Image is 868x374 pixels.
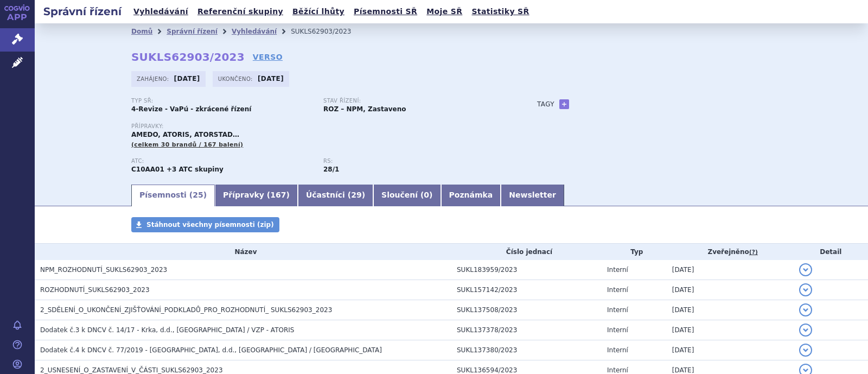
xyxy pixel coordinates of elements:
[799,324,812,337] button: detail
[131,105,251,113] strong: 4-Revize - VaPú - zkrácené řízení
[131,131,239,138] span: AMEDO, ATORIS, ATORSTAD…
[373,185,441,206] a: Sloučení (0)
[602,244,667,260] th: Typ
[799,283,812,296] button: detail
[667,280,794,300] td: [DATE]
[270,191,286,199] span: 167
[559,99,569,109] a: +
[258,75,284,83] strong: [DATE]
[451,260,602,280] td: SUKL183959/2023
[40,326,294,334] span: Dodatek č.3 k DNCV č. 14/17 - Krka, d.d., Novo mesto / VZP - ATORIS
[298,185,373,206] a: Účastníci (29)
[40,306,332,314] span: 2_SDĚLENÍ_O_UKONČENÍ_ZJIŠŤOVÁNÍ_PODKLADŮ_PRO_ROZHODNUTÍ_ SUKLS62903_2023
[130,4,192,19] a: Vyhledávání
[424,191,429,199] span: 0
[40,286,150,294] span: ROZHODNUTÍ_SUKLS62903_2023
[794,244,868,260] th: Detail
[194,4,286,19] a: Referenční skupiny
[667,300,794,320] td: [DATE]
[451,340,602,360] td: SUKL137380/2023
[215,185,298,206] a: Přípravky (167)
[137,74,171,83] span: Zahájeno:
[35,244,451,260] th: Název
[423,4,465,19] a: Moje SŘ
[253,52,283,62] a: VERSO
[451,320,602,340] td: SUKL137378/2023
[607,306,628,314] span: Interní
[667,320,794,340] td: [DATE]
[40,346,382,354] span: Dodatek č.4 k DNCV č. 77/2019 - Krka, d.d., Novo mesto / VZP - SORVASTA
[323,105,406,113] strong: ROZ – NPM, Zastaveno
[131,166,164,173] strong: SIMVASTATIN
[291,23,365,40] li: SUKLS62903/2023
[799,263,812,276] button: detail
[451,300,602,320] td: SUKL137508/2023
[451,280,602,300] td: SUKL157142/2023
[131,185,215,206] a: Písemnosti (25)
[537,98,554,111] h3: Tagy
[131,141,243,148] span: (celkem 30 brandů / 167 balení)
[131,98,312,104] p: Typ SŘ:
[131,158,312,164] p: ATC:
[40,366,223,374] span: 2_USNESENÍ_O_ZASTAVENÍ_V_ČÁSTI_SUKLS62903_2023
[131,217,279,232] a: Stáhnout všechny písemnosti (zip)
[232,28,277,35] a: Vyhledávání
[607,286,628,294] span: Interní
[218,74,255,83] span: Ukončeno:
[167,28,218,35] a: Správní řízení
[451,244,602,260] th: Číslo jednací
[607,346,628,354] span: Interní
[607,326,628,334] span: Interní
[131,50,245,64] strong: SUKLS62903/2023
[799,344,812,357] button: detail
[289,4,348,19] a: Běžící lhůty
[667,340,794,360] td: [DATE]
[749,249,758,256] abbr: (?)
[607,266,628,274] span: Interní
[35,4,130,19] h2: Správní řízení
[167,166,224,173] strong: +3 ATC skupiny
[323,98,505,104] p: Stav řízení:
[40,266,167,274] span: NPM_ROZHODNUTÍ_SUKLS62903_2023
[323,158,505,164] p: RS:
[131,28,152,35] a: Domů
[799,303,812,316] button: detail
[667,244,794,260] th: Zveřejněno
[323,166,339,173] strong: hypolipidemika, statiny, p.o.
[193,191,203,199] span: 25
[351,191,361,199] span: 29
[667,260,794,280] td: [DATE]
[501,185,564,206] a: Newsletter
[607,366,628,374] span: Interní
[174,75,200,83] strong: [DATE]
[468,4,532,19] a: Statistiky SŘ
[441,185,501,206] a: Poznámka
[131,123,515,130] p: Přípravky:
[146,221,274,229] span: Stáhnout všechny písemnosti (zip)
[350,4,420,19] a: Písemnosti SŘ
